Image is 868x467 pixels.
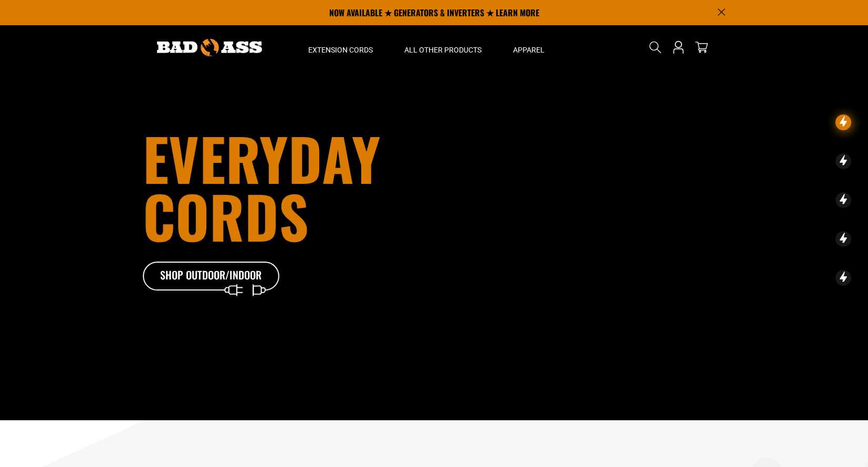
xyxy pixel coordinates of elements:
[292,25,389,69] summary: Extension Cords
[647,39,664,56] summary: Search
[404,45,482,55] span: All Other Products
[308,45,373,55] span: Extension Cords
[143,262,279,291] a: Shop Outdoor/Indoor
[157,39,262,56] img: Bad Ass Extension Cords
[497,25,560,69] summary: Apparel
[389,25,497,69] summary: All Other Products
[513,45,545,55] span: Apparel
[143,129,493,245] h1: Everyday cords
